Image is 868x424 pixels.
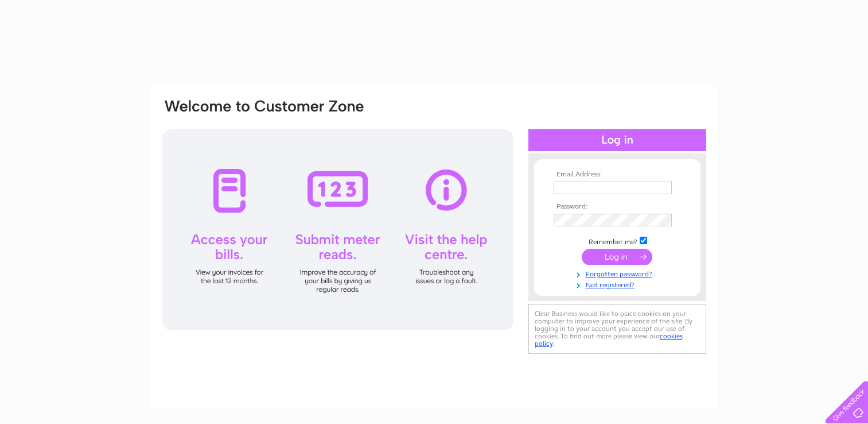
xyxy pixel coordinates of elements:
th: Password: [551,203,684,211]
td: Remember me? [551,235,684,246]
input: Submit [582,249,652,265]
a: cookies policy [535,332,683,348]
a: Not registered? [554,279,684,290]
div: Clear Business would like to place cookies on your computer to improve your experience of the sit... [528,304,706,354]
th: Email Address: [551,171,684,179]
a: Forgotten password? [554,268,684,279]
